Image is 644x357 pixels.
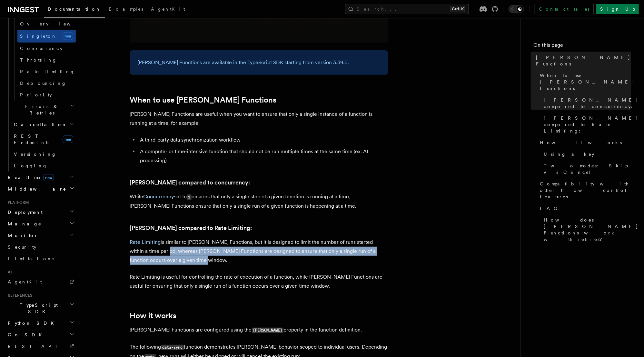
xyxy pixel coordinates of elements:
[20,81,66,86] span: Debouncing
[8,279,42,284] span: AgentKit
[509,5,524,13] button: Toggle dark mode
[544,97,638,110] span: [PERSON_NAME] compared to concurrency:
[130,325,388,335] p: [PERSON_NAME] Functions are configured using the property in the function definition.
[130,311,177,320] a: How it works
[130,178,250,187] a: [PERSON_NAME] compared to concurrency:
[151,6,185,12] span: AgentKit
[540,139,622,146] span: How it works
[20,69,75,74] span: Rate limiting
[5,329,76,341] button: Go SDK
[63,32,73,40] span: new
[540,181,631,200] span: Compatibility with other flow control features
[5,299,76,317] button: TypeScript SDK
[130,110,388,128] p: [PERSON_NAME] Functions are useful when you want to ensure that only a single instance of a funct...
[20,57,57,63] span: Throttling
[541,148,631,160] a: Using a key
[5,317,76,329] button: Python SDK
[5,218,76,230] button: Manage
[147,2,189,17] a: AgentKit
[17,54,76,66] a: Throttling
[11,101,76,119] button: Errors & Retries
[544,151,594,157] span: Using a key
[17,43,76,54] a: Concurrency
[541,160,631,178] a: Two modes: Skip vs Cancel
[536,54,631,67] span: [PERSON_NAME] Functions
[17,89,76,101] a: Priority
[5,186,66,192] span: Middleware
[138,135,388,144] li: A third-party data synchronization workflow
[544,217,638,243] span: How does [PERSON_NAME] Functions work with retries?
[345,4,469,14] button: Search...Ctrl+K
[130,273,388,291] p: Rate Limiting is useful for controlling the rate of execution of a function, while [PERSON_NAME] ...
[8,344,63,349] span: REST API
[5,183,76,195] button: Middleware
[8,244,36,250] span: Security
[130,238,388,265] p: is similar to [PERSON_NAME] Functions, but it is designed to limit the number of runs started wit...
[544,163,631,175] span: Two modes: Skip vs Cancel
[5,332,46,338] span: Go SDK
[14,152,56,157] span: Versioning
[533,52,631,70] a: [PERSON_NAME] Functions
[5,276,76,288] a: AgentKit
[63,135,73,143] span: new
[5,302,70,315] span: TypeScript SDK
[5,221,42,227] span: Manage
[144,193,174,200] a: Concurrency
[11,160,76,172] a: Logging
[130,192,388,211] p: While set to ensures that only a single step of a given function is running at a time, [PERSON_NA...
[540,72,634,92] span: When to use [PERSON_NAME] Functions
[537,203,631,214] a: FAQ
[5,174,54,181] span: Realtime
[537,178,631,203] a: Compatibility with other flow control features
[541,94,631,112] a: [PERSON_NAME] compared to concurrency:
[11,103,70,116] span: Errors & Retries
[44,2,105,18] a: Documentation
[8,256,54,261] span: Limitations
[5,232,38,239] span: Monitor
[20,21,86,26] span: Overview
[17,18,76,30] a: Overview
[5,270,12,275] span: AI
[130,95,277,104] a: When to use [PERSON_NAME] Functions
[17,66,76,77] a: Rate limiting
[187,194,192,200] code: 1
[252,328,283,333] code: [PERSON_NAME]
[130,239,161,245] a: Rate Limiting
[138,58,380,67] p: [PERSON_NAME] Functions are available in the TypeScript SDK starting from version 3.39.0.
[14,163,47,168] span: Logging
[11,18,76,101] div: Flow Controlnew
[5,206,76,218] button: Deployment
[5,293,32,298] span: References
[5,230,76,241] button: Monitor
[161,345,184,350] code: data-sync
[5,241,76,253] a: Security
[541,214,631,245] a: How does [PERSON_NAME] Functions work with retries?
[5,341,76,352] a: REST API
[533,41,631,52] h4: On this page
[540,205,561,212] span: FAQ
[596,4,639,14] a: Sign Up
[14,134,49,145] span: REST Endpoints
[535,4,594,14] a: Contact sales
[451,6,465,12] kbd: Ctrl+K
[11,148,76,160] a: Versioning
[17,77,76,89] a: Debouncing
[43,174,54,181] span: new
[138,147,388,165] li: A compute- or time-intensive function that should not be run multiple times at the same time (ex:...
[11,121,67,128] span: Cancellation
[11,130,76,148] a: REST Endpointsnew
[5,200,29,205] span: Platform
[5,172,76,183] button: Realtimenew
[130,223,252,233] a: [PERSON_NAME] compared to Rate Limiting:
[109,6,143,12] span: Examples
[20,92,52,97] span: Priority
[541,112,631,137] a: [PERSON_NAME] compared to Rate Limiting:
[17,30,76,43] a: Singletonnew
[11,119,76,130] button: Cancellation
[544,115,638,134] span: [PERSON_NAME] compared to Rate Limiting:
[105,2,147,17] a: Examples
[5,320,58,326] span: Python SDK
[48,6,101,12] span: Documentation
[20,34,57,39] span: Singleton
[537,70,631,94] a: When to use [PERSON_NAME] Functions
